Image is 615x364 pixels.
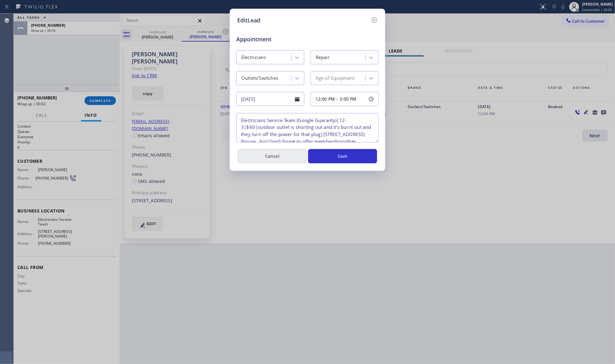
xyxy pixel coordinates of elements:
div: Repair [316,54,330,61]
button: Save [308,149,377,163]
input: - choose date - [236,92,304,106]
div: Electricians [241,54,266,61]
button: Cancel [238,149,307,163]
div: Age of Equipment [316,75,355,82]
div: Outlets/Switches [241,75,278,82]
span: 12:00 PM [316,96,335,102]
span: - [337,96,338,102]
span: Appointment [236,35,283,43]
h5: EditLead [237,16,260,25]
span: 3:00 PM [340,96,357,102]
textarea: Electricians Service Team (Google Guaranty)|12-3|$60|outdoor outlet is shorting out and it's burn... [236,113,379,143]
